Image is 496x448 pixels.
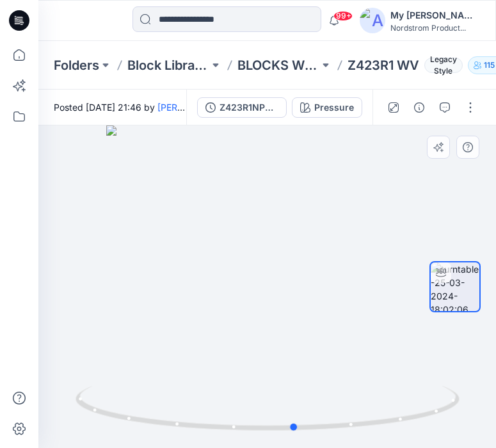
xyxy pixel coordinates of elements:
[197,97,287,118] button: Z423R1NPG3D
[484,58,495,72] p: 115
[348,56,419,74] p: Z423R1 WV
[237,56,319,74] a: BLOCKS W 400 to 499 - Bottoms, Shorts
[360,8,385,33] img: avatar
[409,97,429,118] button: Details
[292,97,362,118] button: Pressure
[54,100,186,114] span: Posted [DATE] 21:46 by
[390,8,480,23] div: My [PERSON_NAME]
[157,102,231,113] a: [PERSON_NAME]
[390,23,480,33] div: Nordstrom Product...
[314,100,354,115] div: Pressure
[333,11,353,21] span: 99+
[220,100,278,115] div: Z423R1NPG3D
[127,56,209,74] a: Block Library - WOMENS
[424,58,463,73] span: Legacy Style
[431,262,479,311] img: turntable-25-03-2024-18:02:06
[419,56,463,74] button: Legacy Style
[54,56,99,74] a: Folders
